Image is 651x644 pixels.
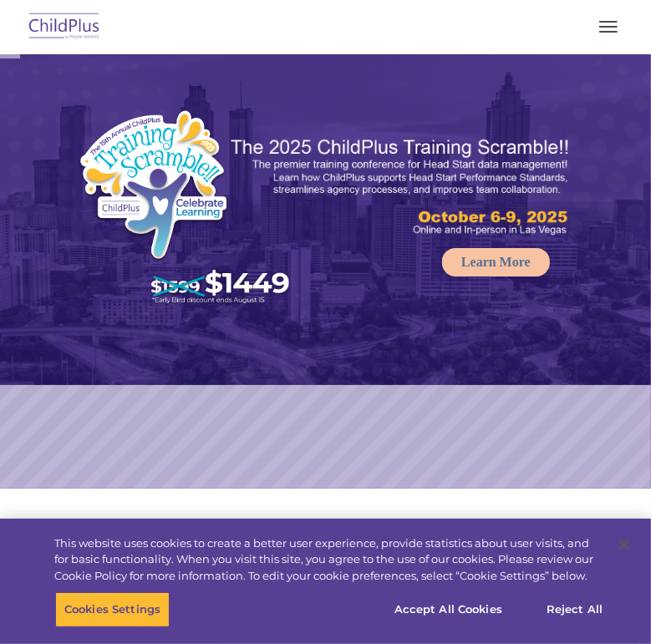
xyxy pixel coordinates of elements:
button: Accept All Cookies [385,592,511,627]
button: Reject All [522,592,627,627]
button: Cookies Settings [55,592,170,627]
a: Learn More [442,248,550,276]
div: This website uses cookies to create a better user experience, provide statistics about user visit... [54,535,605,585]
img: ChildPlus by Procare Solutions [25,8,104,47]
button: Close [606,527,643,564]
